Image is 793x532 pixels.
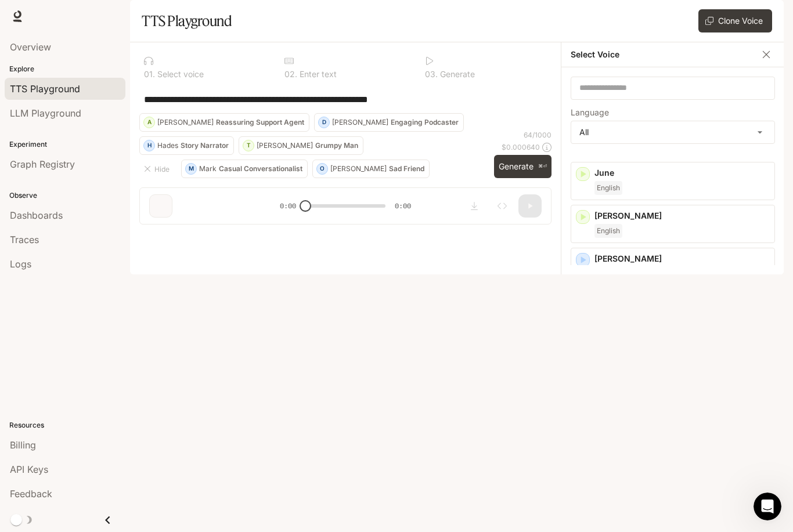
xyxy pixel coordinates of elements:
[139,160,176,178] button: Hide
[142,9,232,32] h1: TTS Playground
[317,160,327,178] div: O
[438,70,475,78] p: Generate
[389,165,424,172] p: Sad Friend
[157,119,214,126] p: [PERSON_NAME]
[594,253,770,265] p: [PERSON_NAME]
[594,210,770,222] p: [PERSON_NAME]
[571,108,609,117] p: Language
[297,70,337,78] p: Enter text
[538,163,547,170] p: ⌘⏎
[243,136,254,155] div: T
[594,181,622,195] span: English
[524,130,552,140] p: 64 / 1000
[312,160,430,178] button: O[PERSON_NAME]Sad Friend
[571,121,774,143] div: All
[181,160,308,178] button: MMarkCasual Conversationalist
[257,142,313,149] p: [PERSON_NAME]
[594,167,770,179] p: June
[284,70,297,78] p: 0 2 .
[157,142,178,149] p: Hades
[425,70,438,78] p: 0 3 .
[216,119,304,126] p: Reassuring Support Agent
[144,70,155,78] p: 0 1 .
[391,119,459,126] p: Engaging Podcaster
[314,113,464,132] button: D[PERSON_NAME]Engaging Podcaster
[219,165,302,172] p: Casual Conversationalist
[332,119,388,126] p: [PERSON_NAME]
[494,155,552,179] button: Generate⌘⏎
[239,136,363,155] button: T[PERSON_NAME]Grumpy Man
[315,142,358,149] p: Grumpy Man
[754,493,781,520] iframe: Intercom live chat
[144,136,154,155] div: H
[186,160,196,178] div: M
[199,165,217,172] p: Mark
[319,113,329,132] div: D
[181,142,229,149] p: Story Narrator
[155,70,204,78] p: Select voice
[594,224,622,238] span: English
[139,136,234,155] button: HHadesStory Narrator
[698,9,772,32] button: Clone Voice
[330,165,387,172] p: [PERSON_NAME]
[139,113,309,132] button: A[PERSON_NAME]Reassuring Support Agent
[144,113,154,132] div: A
